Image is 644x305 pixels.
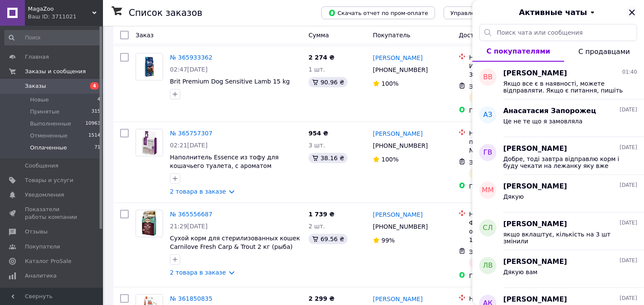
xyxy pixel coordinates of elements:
span: Отзывы [25,228,48,236]
span: Главная [25,53,49,61]
span: СЛ [483,223,493,233]
button: Закрыть [627,7,637,18]
div: Отказ получателя [469,258,533,268]
img: Фото товару [136,54,163,80]
h1: Список заказов [129,8,203,18]
a: № 365933362 [170,54,212,61]
div: [PHONE_NUMBER] [371,64,429,76]
button: ГВ[PERSON_NAME][DATE]Добре, тоді завтра відправлю корм і буду чекати на лежанку яку вже оплатила [472,137,644,175]
button: С продавцами [564,41,644,62]
a: Фото товару [136,129,163,156]
a: Brit Premium Dog Sensitive Lamb 15 kg [170,78,290,85]
span: Заказ [136,32,154,39]
span: 1 739 ₴ [308,211,335,218]
span: [DATE] [620,106,637,114]
span: 10963 [85,120,100,128]
span: ЭН: 20 4512 6686 9262 [469,159,541,166]
div: Нова Пошта [469,53,555,62]
span: [DATE] [620,257,637,264]
span: 100% [381,156,399,163]
span: Принятые [30,108,60,116]
a: [PERSON_NAME] [373,295,423,303]
a: Фото товару [136,210,163,237]
div: [PHONE_NUMBER] [371,140,429,152]
button: ЛВ[PERSON_NAME][DATE]Дякую вам [472,250,644,288]
span: Активные чаты [519,7,587,18]
div: Фастов, №6 (до 30 кг на одно место): ул. Петлюры, 1 [469,218,555,244]
span: Уведомления [25,191,64,199]
span: Аналитика [25,272,57,280]
span: ГВ [484,148,493,158]
span: Сумма [308,32,329,39]
div: Пром-оплата [469,106,555,115]
span: 2 274 ₴ [308,54,335,61]
a: Сухой корм для стерилизованных кошек Carnilove Fresh Carp & Trout 2 кг (рыба) [170,235,300,250]
a: Фото товару [136,53,163,81]
span: 1 шт. [308,66,325,73]
a: 2 товара в заказе [170,188,226,195]
button: ВВ[PERSON_NAME]01:40Якщо все є в наявності, можете відправляти. Якщо є питання, пишіть сюди або н... [472,62,644,99]
div: 90.96 ₴ [308,77,348,87]
span: Це не те що я замовляла [503,118,583,125]
div: Нова Пошта [469,210,555,218]
span: С продавцами [578,48,630,56]
span: Якщо все є в наявності, можете відправляти. Якщо є питання, пишіть сюди або на Viber 0989835799. ... [503,80,625,94]
span: Дякую вам [503,269,538,275]
div: Пром-оплата [469,272,555,280]
span: ВВ [483,72,493,82]
div: Пром-оплата [469,182,555,191]
span: [PERSON_NAME] [503,295,567,305]
span: 4 [97,96,100,104]
input: Поиск [4,30,101,45]
span: 99% [381,237,395,244]
span: Заказы [25,82,46,90]
span: ЛВ [483,261,493,271]
span: 100% [381,80,399,87]
span: 3 шт. [308,142,325,149]
span: Товары и услуги [25,176,73,184]
button: Скачать отчет по пром-оплате [321,6,435,19]
span: 21:29[DATE] [170,223,208,230]
span: 71 [94,144,100,152]
span: Скачать отчет по пром-оплате [328,9,428,17]
span: АЗ [483,110,492,120]
span: Управление сайтом [25,287,79,302]
div: Нова Пошта [469,294,555,303]
span: якщо вклаштує, кількість на 3 шт змінили [503,231,625,245]
a: № 361850835 [170,295,212,302]
span: Анасатасия Запорожец [503,106,596,116]
span: [DATE] [620,295,637,302]
span: Покупатель [373,32,411,39]
span: 2 299 ₴ [308,295,335,302]
a: Наполнитель Essence из тофу для кошачьего туалета, с ароматом лаванды, 2 мм, 6 л [170,154,279,178]
span: Каталог ProSale [25,257,71,265]
button: Управление статусами [444,6,525,19]
span: 01:40 [622,69,637,76]
span: Покупатели [25,243,60,251]
span: 954 ₴ [308,130,328,137]
span: ЭН: 20 4512 6584 3631 [469,248,541,255]
span: Новые [30,96,49,104]
span: С покупателями [487,47,550,55]
span: [DATE] [620,219,637,227]
span: 2 шт. [308,223,325,230]
span: ММ [482,185,494,195]
span: [DATE] [620,144,637,151]
img: Фото товару [136,129,163,156]
a: [PERSON_NAME] [373,129,423,138]
span: [PERSON_NAME] [503,69,567,78]
input: Поиск чата или сообщения [479,24,637,41]
a: [PERSON_NAME] [373,210,423,219]
span: Выполненные [30,120,71,128]
div: 38.16 ₴ [308,153,348,163]
div: 69.56 ₴ [308,234,348,244]
span: 02:47[DATE] [170,66,208,73]
a: № 365556687 [170,211,212,218]
span: [DATE] [620,182,637,189]
span: Доставка и оплата [459,32,518,39]
button: С покупателями [472,41,564,62]
div: Ивано-Франковск, №29 (до 30 кг): ул. Мазепы, 42 [469,62,555,79]
a: № 365757307 [170,130,212,137]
